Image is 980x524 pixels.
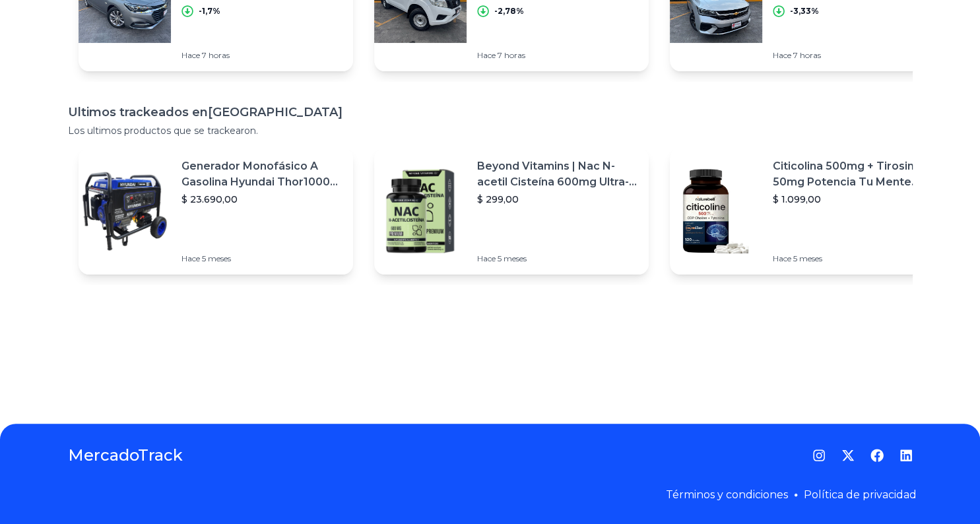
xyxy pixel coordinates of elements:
[494,6,524,16] p: -2,78%
[477,158,638,190] p: Beyond Vitamins | Nac N-acetil Cisteína 600mg Ultra-premium Con Inulina De Agave (prebiótico Natu...
[773,253,934,264] p: Hace 5 meses
[870,449,884,462] a: Facebook
[477,253,638,264] p: Hace 5 meses
[773,158,934,190] p: Citicolina 500mg + Tirosina 50mg Potencia Tu Mente (120caps) Sabor Sin Sabor
[79,148,353,275] a: Featured imageGenerador Monofásico A Gasolina Hyundai Thor10000 P 11.5 Kw$ 23.690,00Hace 5 meses
[670,148,944,275] a: Featured imageCiticolina 500mg + Tirosina 50mg Potencia Tu Mente (120caps) Sabor Sin Sabor$ 1.099...
[181,193,343,206] p: $ 23.690,00
[666,488,788,501] a: Términos y condiciones
[181,50,312,61] p: Hace 7 horas
[374,165,467,257] img: Featured image
[374,148,649,275] a: Featured imageBeyond Vitamins | Nac N-acetil Cisteína 600mg Ultra-premium Con Inulina De Agave (p...
[899,449,913,462] a: LinkedIn
[68,124,913,137] p: Los ultimos productos que se trackearon.
[199,6,220,16] p: -1,7%
[68,103,913,121] h1: Ultimos trackeados en [GEOGRAPHIC_DATA]
[790,6,819,16] p: -3,33%
[181,158,343,190] p: Generador Monofásico A Gasolina Hyundai Thor10000 P 11.5 Kw
[773,193,934,206] p: $ 1.099,00
[804,488,917,501] a: Política de privacidad
[841,449,855,462] a: Twitter
[181,253,343,264] p: Hace 5 meses
[79,165,171,257] img: Featured image
[477,193,638,206] p: $ 299,00
[812,449,826,462] a: Instagram
[773,50,889,61] p: Hace 7 horas
[670,165,762,257] img: Featured image
[477,50,583,61] p: Hace 7 horas
[68,445,183,466] a: MercadoTrack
